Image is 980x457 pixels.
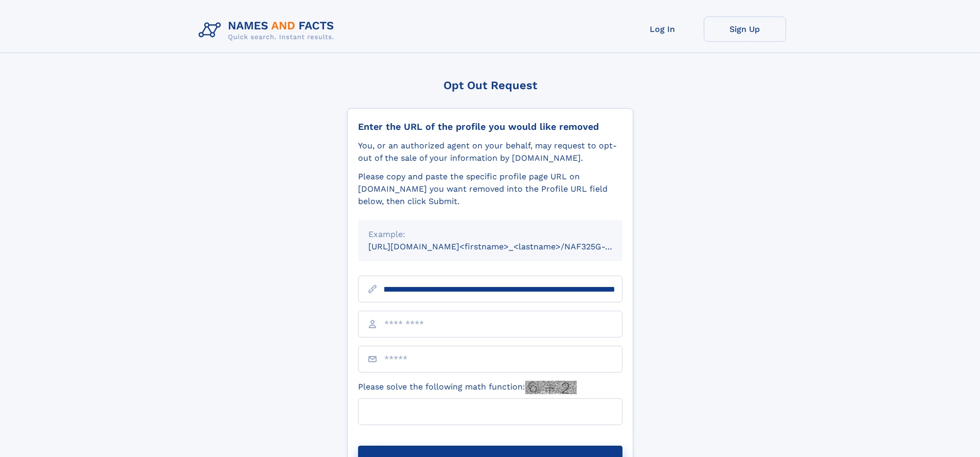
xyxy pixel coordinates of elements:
[621,16,704,42] a: Log In
[347,79,633,92] div: Opt Out Request
[704,16,786,42] a: Sign Up
[358,171,622,208] div: Please copy and paste the specific profile page URL on [DOMAIN_NAME] you want removed into the Pr...
[358,121,622,132] div: Enter the URL of the profile you would like removed
[358,381,577,394] label: Please solve the following math function:
[194,16,343,44] img: Logo Names and Facts
[368,242,642,251] small: [URL][DOMAIN_NAME]<firstname>_<lastname>/NAF325G-xxxxxxxx
[358,140,622,164] div: You, or an authorized agent on your behalf, may request to opt-out of the sale of your informatio...
[368,228,612,241] div: Example:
